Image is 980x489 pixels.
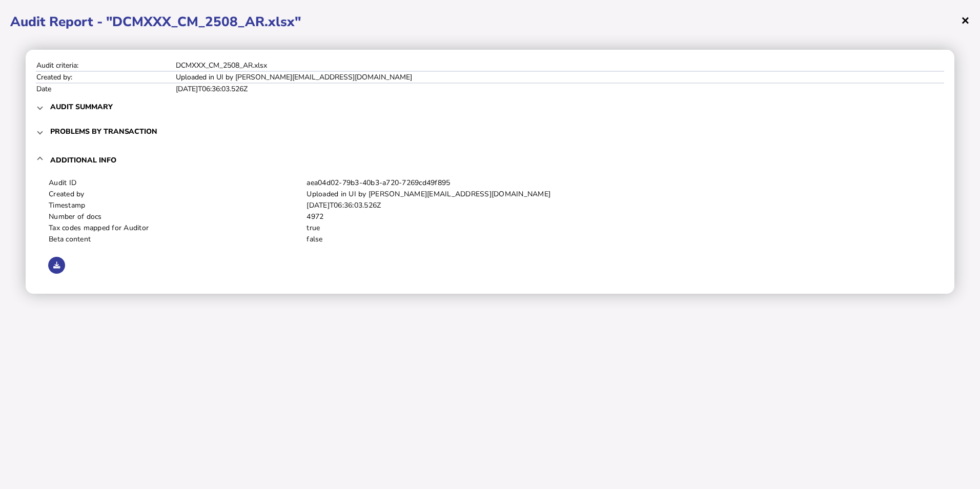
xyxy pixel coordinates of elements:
[175,83,944,94] td: [DATE]T06:36:03.526Z
[48,222,306,234] td: Tax codes mapped for Auditor
[48,177,306,189] td: Audit ID
[48,234,306,245] td: Beta content
[50,102,113,112] h3: Audit summary
[50,155,116,165] h3: Additional info
[306,177,932,189] td: aea04d02-79b3-40b3-a720-7269cd49f895
[306,211,932,222] td: 4972
[175,71,944,83] td: Uploaded in UI by [PERSON_NAME][EMAIL_ADDRESS][DOMAIN_NAME]
[36,71,175,83] td: Created by:
[36,60,175,71] td: Audit criteria:
[10,13,970,31] h1: Audit Report - "DCMXXX_CM_2508_AR.xlsx"
[36,94,944,119] mat-expansion-panel-header: Audit summary
[48,200,306,211] td: Timestamp
[48,189,306,200] td: Created by
[175,60,944,71] td: DCMXXX_CM_2508_AR.xlsx
[36,83,175,94] td: Date
[306,222,932,234] td: true
[306,189,932,200] td: Uploaded in UI by [PERSON_NAME][EMAIL_ADDRESS][DOMAIN_NAME]
[48,257,65,274] button: Download audit errors list to Excel. Maximum 10k lines.
[306,234,932,245] td: false
[306,200,932,211] td: [DATE]T06:36:03.526Z
[36,144,944,176] mat-expansion-panel-header: Additional info
[36,176,944,283] div: Additional info
[961,10,970,30] span: ×
[36,119,944,144] mat-expansion-panel-header: Problems by transaction
[48,211,306,222] td: Number of docs
[50,127,157,136] h3: Problems by transaction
